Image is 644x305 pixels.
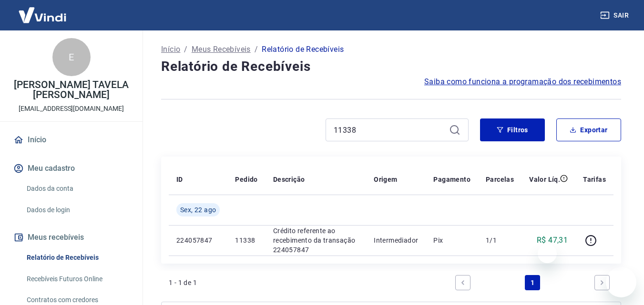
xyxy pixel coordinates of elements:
p: Pix [433,236,470,245]
p: Intermediador [374,236,418,245]
h4: Relatório de Recebíveis [161,57,621,76]
p: 1/1 [486,236,514,245]
a: Relatório de Recebíveis [23,248,131,267]
a: Meus Recebíveis [192,44,251,55]
a: Next page [594,275,610,290]
p: ID [176,175,183,184]
p: 1 - 1 de 1 [169,278,197,287]
a: Saiba como funciona a programação dos recebimentos [424,76,621,88]
p: [PERSON_NAME] TAVELA [PERSON_NAME] [8,80,135,100]
p: Parcelas [486,175,514,184]
p: [EMAIL_ADDRESS][DOMAIN_NAME] [19,104,124,114]
button: Exportar [556,118,621,141]
ul: Pagination [451,271,613,294]
a: Dados da conta [23,179,131,198]
p: R$ 47,31 [537,235,568,246]
p: 224057847 [176,236,220,245]
a: Início [161,44,180,55]
p: / [255,44,258,55]
p: 11338 [235,236,257,245]
a: Início [11,129,131,150]
a: Page 1 is your current page [525,275,540,290]
button: Filtros [480,118,545,141]
a: Recebíveis Futuros Online [23,269,131,289]
p: Relatório de Recebíveis [262,44,344,55]
p: Pedido [235,175,257,184]
p: Descrição [273,175,305,184]
p: Origem [374,175,397,184]
div: E [52,38,91,76]
button: Meus recebíveis [11,227,131,248]
iframe: Botão para abrir a janela de mensagens [606,267,636,297]
a: Previous page [455,275,470,290]
img: Vindi [11,0,73,30]
span: Sex, 22 ago [180,205,216,215]
p: Crédito referente ao recebimento da transação 224057847 [273,226,358,255]
p: Valor Líq. [529,175,560,184]
button: Meu cadastro [11,158,131,179]
button: Sair [598,7,633,24]
input: Busque pelo número do pedido [334,123,445,137]
p: / [184,44,187,55]
a: Dados de login [23,200,131,220]
p: Tarifas [583,175,606,184]
iframe: Fechar mensagem [538,244,557,263]
p: Pagamento [433,175,470,184]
